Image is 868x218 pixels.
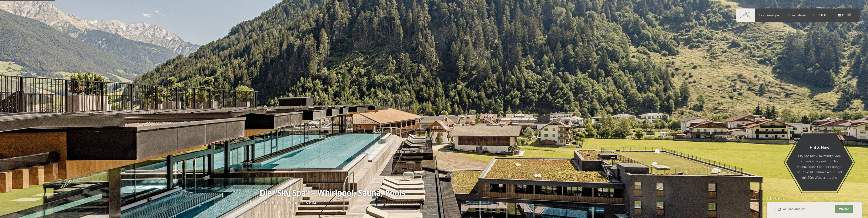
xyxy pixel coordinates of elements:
p: Sky Spa mit 23m Infinity Pool, großem Whirlpool und Sky-Sauna, Sauna Outdoor Lounge, neue Event-S... [796,153,842,180]
a: Bildergalerie [787,13,806,17]
a: BUCHEN [813,13,826,17]
span: Hot & New [810,145,829,150]
a: Hot & New Sky Spa mit 23m Infinity Pool, großem Whirlpool und Sky-Sauna, Sauna Outdoor Lounge, ne... [786,133,853,191]
button: Weiter [835,205,853,214]
a: Premium Spa [759,13,779,17]
span: Schnellanfrage [767,197,785,200]
span: Weiter [839,207,849,211]
span: Menü [842,13,851,17]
